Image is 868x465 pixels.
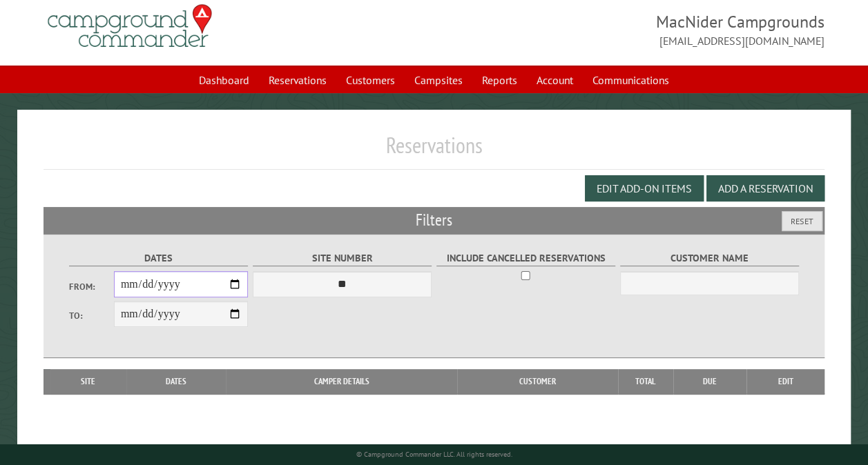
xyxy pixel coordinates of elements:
a: Reports [474,67,525,93]
label: Dates [69,250,248,266]
label: To: [69,309,114,322]
label: Customer Name [620,250,799,266]
small: © Campground Commander LLC. All rights reserved. [356,450,512,459]
a: Dashboard [191,67,258,93]
label: From: [69,280,114,293]
th: Camper Details [226,369,458,394]
th: Customer [457,369,617,394]
button: Edit Add-on Items [585,175,704,201]
th: Dates [126,369,226,394]
h2: Filters [44,207,824,233]
label: Include Cancelled Reservations [436,250,615,266]
th: Total [618,369,673,394]
a: Reservations [260,67,335,93]
button: Reset [782,211,822,231]
a: Campsites [406,67,471,93]
th: Due [673,369,746,394]
a: Communications [584,67,677,93]
a: Account [528,67,581,93]
a: Customers [338,67,403,93]
th: Edit [746,369,825,394]
label: Site Number [253,250,432,266]
th: Site [50,369,126,394]
span: MacNider Campgrounds [EMAIL_ADDRESS][DOMAIN_NAME] [434,10,825,49]
button: Add a Reservation [706,175,824,201]
h1: Reservations [44,132,824,170]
